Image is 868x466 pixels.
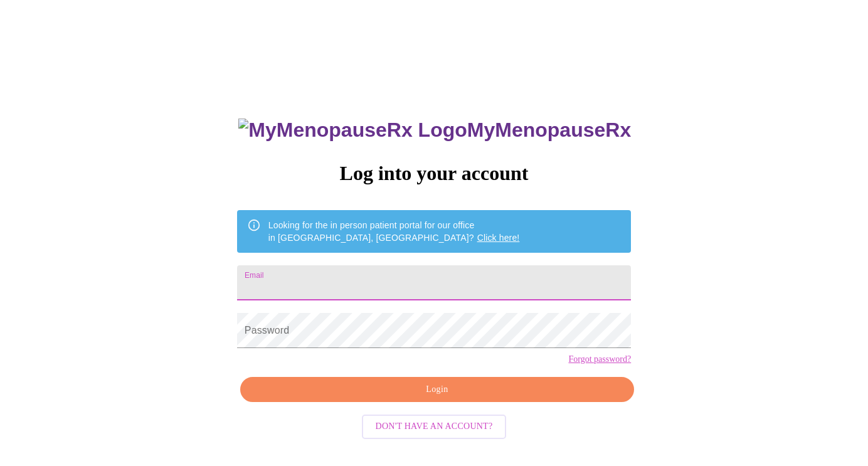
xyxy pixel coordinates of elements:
[237,162,631,185] h3: Log into your account
[477,233,520,243] a: Click here!
[362,415,507,439] button: Don't have an account?
[238,119,631,142] h3: MyMenopauseRx
[240,377,634,403] button: Login
[238,119,467,142] img: MyMenopauseRx Logo
[359,420,510,431] a: Don't have an account?
[255,382,620,398] span: Login
[568,354,631,364] a: Forgot password?
[376,419,493,435] span: Don't have an account?
[268,214,520,249] div: Looking for the in person patient portal for our office in [GEOGRAPHIC_DATA], [GEOGRAPHIC_DATA]?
